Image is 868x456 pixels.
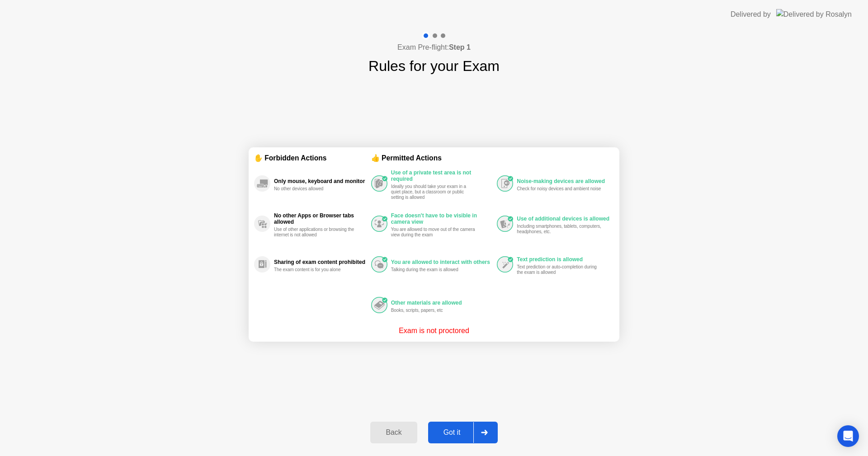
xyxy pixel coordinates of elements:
[517,224,602,235] div: Including smartphones, tablets, computers, headphones, etc.
[517,178,609,184] div: Noise-making devices are allowed
[391,259,493,265] div: You are allowed to interact with others
[391,184,476,200] div: Ideally you should take your exam in a quiet place, but a classroom or public setting is allowed
[517,186,602,192] div: Check for noisy devices and ambient noise
[391,308,476,313] div: Books, scripts, papers, etc
[368,55,500,77] h1: Rules for your Exam
[391,267,476,273] div: Talking during the exam is allowed
[373,428,414,437] div: Back
[431,428,473,437] div: Got it
[449,43,471,51] b: Step 1
[399,325,469,336] p: Exam is not proctored
[274,227,359,238] div: Use of other applications or browsing the internet is not allowed
[274,212,367,225] div: No other Apps or Browser tabs allowed
[731,9,771,20] div: Delivered by
[397,42,471,53] h4: Exam Pre-flight:
[274,186,359,192] div: No other devices allowed
[428,422,498,443] button: Got it
[274,178,367,184] div: Only mouse, keyboard and monitor
[391,227,476,238] div: You are allowed to move out of the camera view during the exam
[517,264,602,275] div: Text prediction or auto-completion during the exam is allowed
[391,212,493,225] div: Face doesn't have to be visible in camera view
[370,422,417,443] button: Back
[391,169,493,182] div: Use of a private test area is not required
[391,300,493,306] div: Other materials are allowed
[254,153,371,163] div: ✋ Forbidden Actions
[371,153,614,163] div: 👍 Permitted Actions
[517,256,609,263] div: Text prediction is allowed
[274,267,359,273] div: The exam content is for you alone
[517,216,609,222] div: Use of additional devices is allowed
[776,9,852,19] img: Delivered by Rosalyn
[837,425,859,447] div: Open Intercom Messenger
[274,259,367,265] div: Sharing of exam content prohibited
